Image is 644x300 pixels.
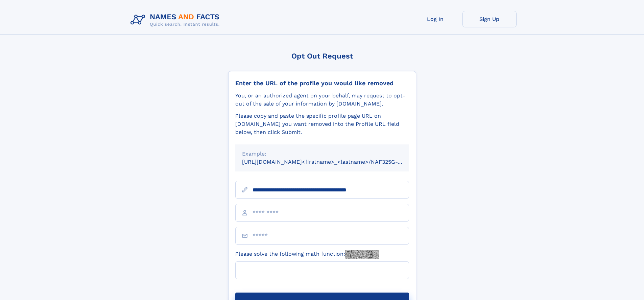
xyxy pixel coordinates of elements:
div: Please copy and paste the specific profile page URL on [DOMAIN_NAME] you want removed into the Pr... [235,112,409,136]
a: Log In [408,11,462,27]
div: Enter the URL of the profile you would like removed [235,79,409,87]
div: Example: [242,150,402,158]
div: You, or an authorized agent on your behalf, may request to opt-out of the sale of your informatio... [235,92,409,108]
img: Logo Names and Facts [128,11,225,29]
small: [URL][DOMAIN_NAME]<firstname>_<lastname>/NAF325G-xxxxxxxx [242,159,422,165]
a: Sign Up [462,11,517,27]
div: Opt Out Request [228,52,416,60]
label: Please solve the following math function: [235,250,379,259]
